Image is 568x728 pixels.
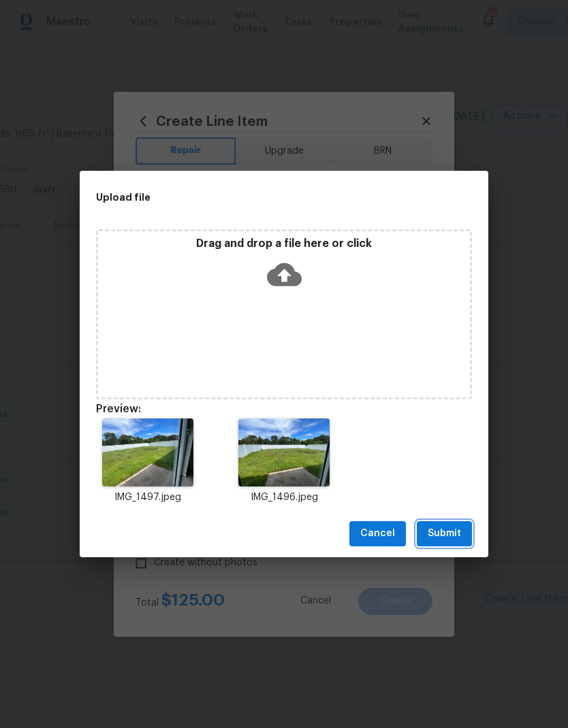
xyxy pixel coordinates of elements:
p: IMG_1497.jpeg [96,491,200,505]
button: Cancel [349,521,406,546]
img: Z [102,418,193,486]
img: Z [238,418,329,486]
h2: Upload file [96,190,411,205]
p: Drag and drop a file here or click [98,237,470,251]
p: IMG_1496.jpeg [232,491,336,505]
span: Cancel [360,525,395,542]
span: Submit [428,525,461,542]
button: Submit [417,521,472,546]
